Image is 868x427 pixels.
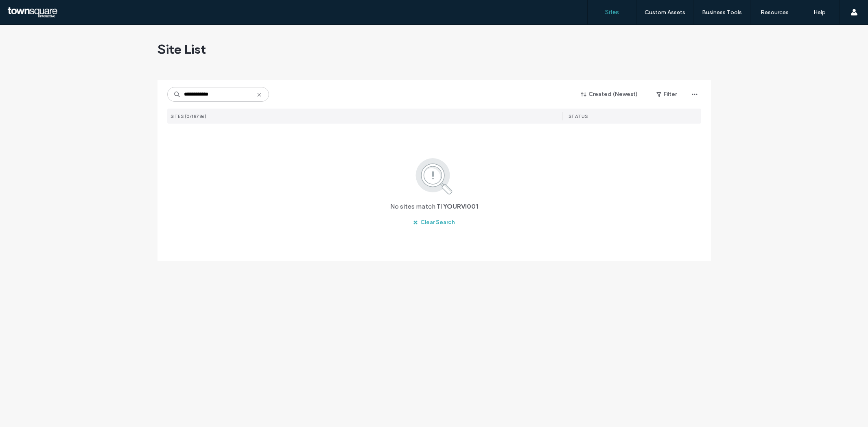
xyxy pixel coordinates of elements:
[406,216,462,229] button: Clear Search
[574,88,645,101] button: Created (Newest)
[390,202,435,211] span: No sites match
[171,113,207,119] span: SITES (0/18786)
[437,202,478,211] span: TI YOURVI001
[702,9,742,16] label: Business Tools
[605,9,619,16] label: Sites
[404,157,464,196] img: search.svg
[568,113,588,119] span: STATUS
[761,9,789,16] label: Resources
[648,88,685,101] button: Filter
[157,41,206,57] span: Site List
[645,9,685,16] label: Custom Assets
[813,9,826,16] label: Help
